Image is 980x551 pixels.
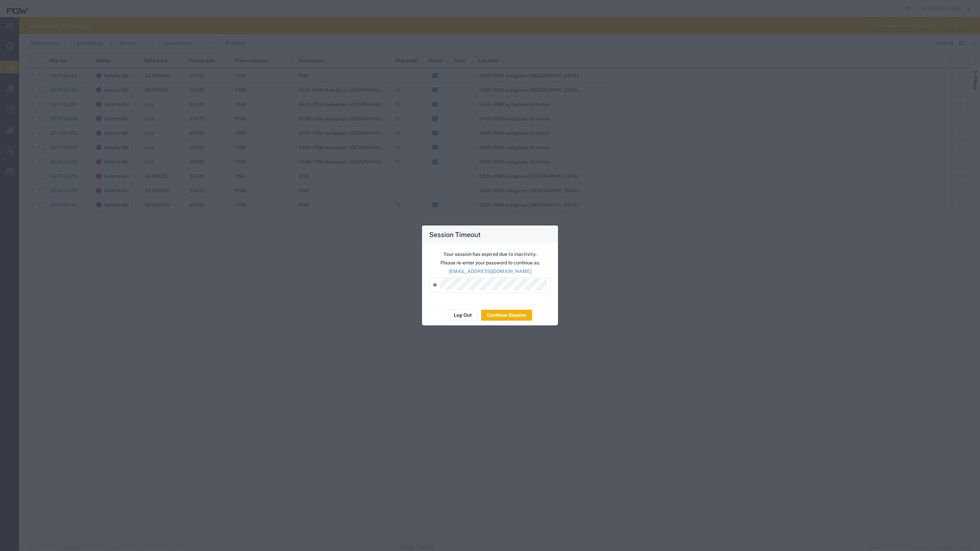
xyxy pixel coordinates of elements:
[429,259,551,266] p: Please re-enter your password to continue as:
[429,250,551,258] p: Your session has expired due to inactivity.
[448,310,478,320] button: Log Out
[481,310,532,320] button: Continue Session
[429,229,481,239] h4: Session Timeout
[429,267,551,275] p: [EMAIL_ADDRESS][DOMAIN_NAME]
